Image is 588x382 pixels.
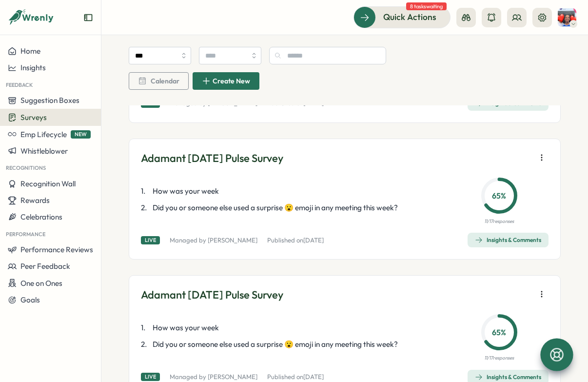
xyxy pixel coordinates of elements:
[484,354,514,362] p: 11 / 17 responses
[141,339,151,350] span: 2 .
[20,196,50,205] span: Rewards
[153,202,398,213] span: Did you or someone else used a surprise 😮 emoji in any meeting this week?
[20,179,76,188] span: Recognition Wall
[153,322,219,333] span: How was your week
[20,46,40,56] span: Home
[475,373,541,381] div: Insights & Comments
[20,261,70,271] span: Peer Feedback
[303,373,324,381] span: [DATE]
[141,151,283,166] p: Adamant [DATE] Pulse Survey
[20,63,46,72] span: Insights
[475,236,541,244] div: Insights & Comments
[213,78,250,84] span: Create New
[406,2,447,10] span: 8 tasks waiting
[468,233,549,247] button: Insights & Comments
[353,6,451,28] button: Quick Actions
[141,373,160,381] div: Live
[83,13,93,22] button: Expand sidebar
[267,236,324,245] p: Published on
[558,8,576,27] img: Anne Fraser-Vatto
[20,279,62,288] span: One on Ones
[20,245,93,254] span: Performance Reviews
[153,339,398,350] span: Did you or someone else used a surprise 😮 emoji in any meeting this week?
[484,189,514,201] p: 65 %
[170,373,257,382] p: Managed by
[484,218,514,225] p: 11 / 17 responses
[141,186,151,197] span: 1 .
[383,11,436,23] span: Quick Actions
[303,236,324,244] span: [DATE]
[141,287,283,302] p: Adamant [DATE] Pulse Survey
[20,96,79,105] span: Suggestion Boxes
[20,130,67,139] span: Emp Lifecycle
[267,373,324,382] p: Published on
[20,212,62,221] span: Celebrations
[484,326,514,339] p: 65 %
[153,186,219,197] span: How was your week
[170,236,257,245] p: Managed by
[20,295,40,304] span: Goals
[151,78,179,84] span: Calendar
[208,236,257,244] a: [PERSON_NAME]
[20,113,47,122] span: Surveys
[71,130,91,139] span: NEW
[141,202,151,213] span: 2 .
[129,72,189,90] button: Calendar
[208,373,257,381] a: [PERSON_NAME]
[193,72,259,90] button: Create New
[141,322,151,333] span: 1 .
[20,146,68,156] span: Whistleblower
[141,236,160,244] div: Live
